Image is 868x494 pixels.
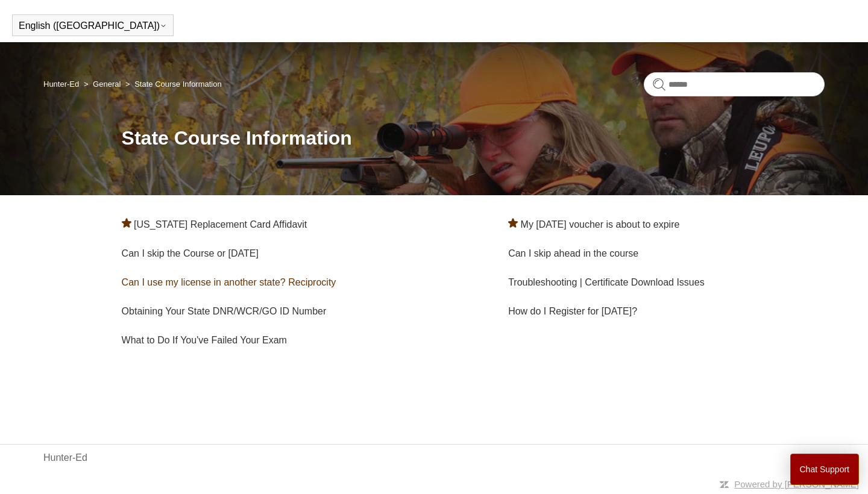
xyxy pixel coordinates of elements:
a: Powered by [PERSON_NAME] [734,479,859,489]
svg: Promoted article [122,218,131,228]
a: Obtaining Your State DNR/WCR/GO ID Number [122,306,327,316]
li: Hunter-Ed [43,80,81,89]
svg: Promoted article [508,218,518,228]
h1: State Course Information [122,123,825,152]
a: Can I skip ahead in the course [508,248,638,258]
a: Hunter-Ed [43,451,87,465]
a: Can I use my license in another state? Reciprocity [122,277,336,287]
a: Hunter-Ed [43,80,79,89]
a: What to Do If You've Failed Your Exam [122,335,287,345]
li: State Course Information [123,80,222,89]
a: Can I skip the Course or [DATE] [122,248,259,258]
button: English ([GEOGRAPHIC_DATA]) [19,20,167,31]
a: My [DATE] voucher is about to expire [521,219,680,230]
input: Search [644,72,825,96]
a: Troubleshooting | Certificate Download Issues [508,277,705,287]
a: How do I Register for [DATE]? [508,306,637,316]
li: General [81,80,123,89]
a: General [93,80,121,89]
a: State Course Information [134,80,222,89]
a: [US_STATE] Replacement Card Affidavit [134,219,307,230]
button: Chat Support [790,454,860,485]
